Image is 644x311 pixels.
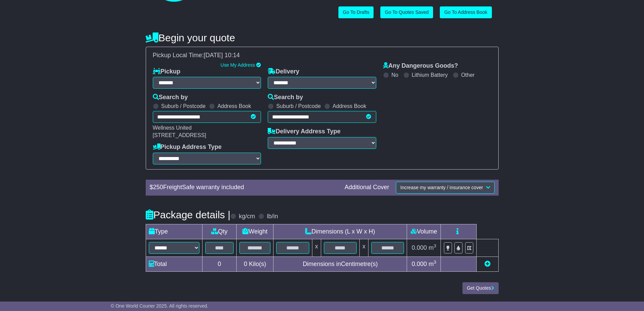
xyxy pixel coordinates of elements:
label: Pickup Address Type [153,143,222,151]
a: Go To Drafts [338,6,374,18]
span: 0.000 [412,244,427,251]
label: lb/in [267,213,278,220]
label: Lithium Battery [412,72,448,78]
label: No [391,72,398,78]
a: Go To Address Book [440,6,492,18]
label: Pickup [153,68,181,75]
div: Additional Cover [341,184,392,191]
label: Search by [153,94,188,101]
td: Kilo(s) [237,257,273,271]
span: 250 [153,184,163,191]
label: Any Dangerous Goods? [383,62,458,70]
td: 0 [202,257,237,271]
label: Search by [268,94,303,101]
div: Pickup Local Time: [149,52,495,59]
td: Type [146,224,202,239]
label: kg/cm [239,213,255,220]
span: [DATE] 10:14 [204,52,240,59]
span: 0 [244,261,247,267]
a: Go To Quotes Saved [380,6,433,18]
label: Delivery Address Type [268,128,340,135]
div: $ FreightSafe warranty included [146,184,341,191]
span: 0.000 [412,261,427,267]
button: Get Quotes [462,282,499,294]
h4: Package details | [146,209,231,220]
a: Use My Address [220,62,255,68]
span: m [429,261,436,267]
span: [STREET_ADDRESS] [153,132,206,138]
label: Delivery [268,68,299,75]
td: Dimensions in Centimetre(s) [273,257,407,271]
span: Wellness United [153,125,192,131]
label: Other [461,72,475,78]
td: Weight [237,224,273,239]
td: Total [146,257,202,271]
td: Volume [407,224,441,239]
span: m [429,244,436,251]
label: Suburb / Postcode [161,103,206,109]
label: Address Book [333,103,366,109]
td: x [312,239,321,257]
label: Address Book [217,103,251,109]
span: © One World Courier 2025. All rights reserved. [111,303,209,309]
a: Add new item [484,261,491,267]
td: x [360,239,368,257]
label: Suburb / Postcode [276,103,321,109]
td: Qty [202,224,237,239]
sup: 3 [434,260,436,265]
button: Increase my warranty / insurance cover [396,182,494,194]
span: Increase my warranty / insurance cover [400,185,483,190]
td: Dimensions (L x W x H) [273,224,407,239]
h4: Begin your quote [146,32,499,43]
sup: 3 [434,243,436,248]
